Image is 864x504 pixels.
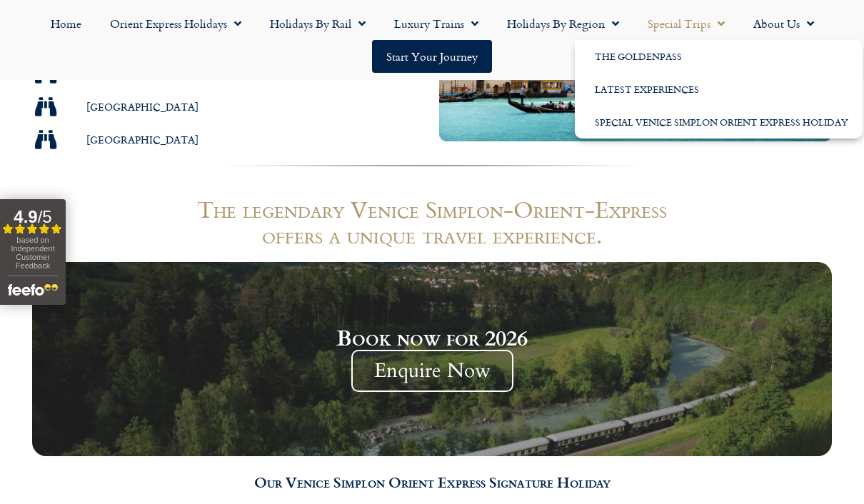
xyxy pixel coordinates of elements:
nav: Menu [7,7,857,73]
a: Home [36,7,96,40]
a: Holidays by Rail [256,7,380,40]
span: [GEOGRAPHIC_DATA] [83,133,199,147]
span: Enquire Now [351,350,513,392]
a: Latest Experiences [575,73,863,106]
span: Our Venice Simplon Orient Express Signature Holiday [254,471,611,493]
a: Special Trips [633,7,739,40]
h1: The legendary Venice Simplon-Orient-Express [32,196,832,222]
h2: Book now for 2026 [57,326,807,350]
a: Orient Express Holidays [96,7,256,40]
ul: Special Trips [575,40,863,138]
a: Start your Journey [372,40,492,73]
a: Book now for 2026 Enquire Now [32,262,832,456]
span: [GEOGRAPHIC_DATA] [83,68,199,81]
span: [GEOGRAPHIC_DATA] [83,101,199,114]
h1: offers a unique travel experience. [32,222,832,248]
a: Luxury Trains [380,7,493,40]
a: The GoldenPass [575,40,863,73]
a: About Us [739,7,828,40]
a: Holidays by Region [493,7,633,40]
a: Special Venice Simplon Orient Express Holiday [575,106,863,138]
